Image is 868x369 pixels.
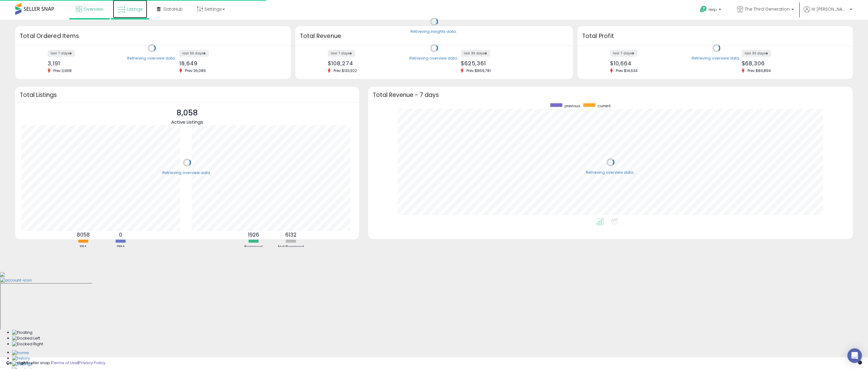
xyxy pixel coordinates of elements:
[409,56,459,61] div: Retrieving overview data..
[709,7,717,12] span: Help
[164,6,183,12] span: DataHub
[692,56,741,61] div: Retrieving overview data..
[83,6,103,12] span: Overview
[12,341,43,347] img: Docked Right
[847,348,862,363] div: Open Intercom Messenger
[695,1,727,20] a: Help
[127,56,177,61] div: Retrieving overview data..
[745,6,790,12] span: The Third Generation
[586,170,635,175] div: Retrieving overview data..
[804,6,852,20] a: Hi [PERSON_NAME]
[812,6,848,12] span: Hi [PERSON_NAME]
[12,330,32,336] img: Floating
[12,350,29,356] img: Home
[12,361,32,367] img: Settings
[700,5,707,13] i: Get Help
[127,6,143,12] span: Listings
[12,336,40,341] img: Docked Left
[12,356,30,361] img: History
[162,170,212,176] div: Retrieving overview data..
